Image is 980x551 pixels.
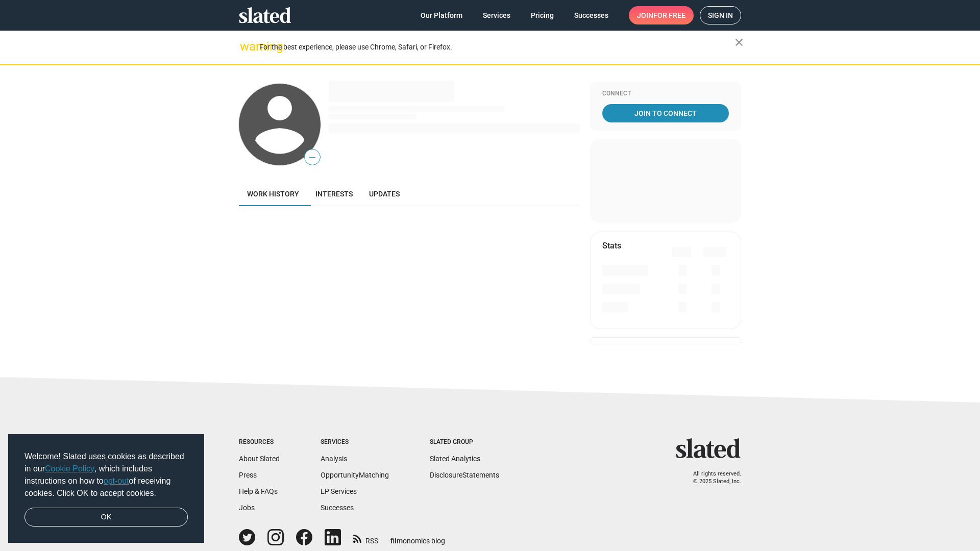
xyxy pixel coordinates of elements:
[604,104,727,122] span: Join To Connect
[602,240,621,251] mat-card-title: Stats
[321,438,389,446] div: Services
[247,190,299,198] span: Work history
[239,438,280,446] div: Resources
[24,450,188,499] span: Welcome! Slated uses cookies as described in our , which includes instructions on how to of recei...
[321,455,347,463] a: Analysis
[307,182,361,206] a: Interests
[602,104,729,122] a: Join To Connect
[315,190,353,198] span: Interests
[708,7,733,24] span: Sign in
[430,455,480,463] a: Slated Analytics
[412,6,471,24] a: Our Platform
[653,6,685,24] span: for free
[239,504,255,512] a: Jobs
[682,470,741,485] p: All rights reserved. © 2025 Slated, Inc.
[361,182,408,206] a: Updates
[24,508,188,527] a: dismiss cookie message
[321,504,354,512] a: Successes
[305,151,320,164] span: —
[321,471,389,479] a: OpportunityMatching
[733,36,745,48] mat-icon: close
[475,6,519,24] a: Services
[239,455,280,463] a: About Slated
[566,6,617,24] a: Successes
[531,6,554,24] span: Pricing
[353,530,378,546] a: RSS
[523,6,562,24] a: Pricing
[390,528,445,546] a: filmonomics blog
[8,434,204,543] div: cookieconsent
[421,6,462,24] span: Our Platform
[390,537,403,545] span: film
[574,6,608,24] span: Successes
[321,487,357,495] a: EP Services
[629,6,694,24] a: Joinfor free
[483,6,510,24] span: Services
[104,477,129,485] a: opt-out
[369,190,400,198] span: Updates
[45,464,94,473] a: Cookie Policy
[239,471,257,479] a: Press
[239,182,307,206] a: Work history
[239,487,278,495] a: Help & FAQs
[259,40,735,54] div: For the best experience, please use Chrome, Safari, or Firefox.
[700,6,741,24] a: Sign in
[637,6,685,24] span: Join
[240,40,252,53] mat-icon: warning
[602,90,729,98] div: Connect
[430,471,499,479] a: DisclosureStatements
[430,438,499,446] div: Slated Group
